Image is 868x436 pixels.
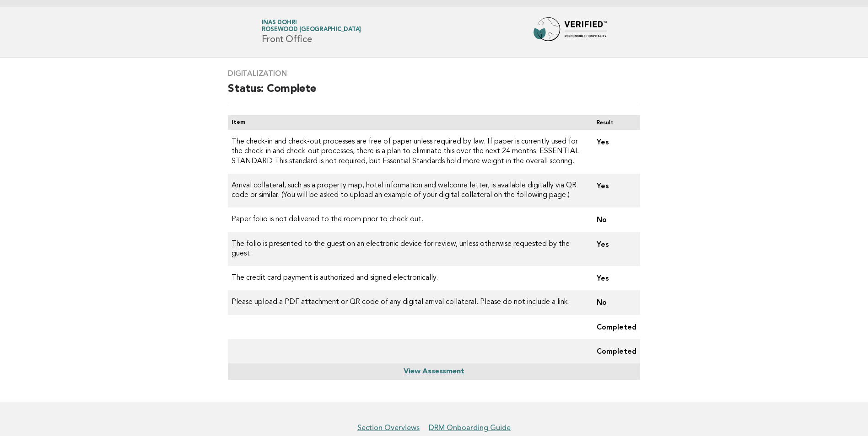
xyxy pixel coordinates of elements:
[589,266,640,290] td: Yes
[228,82,640,104] h2: Status: Complete
[228,290,589,314] td: Please upload a PDF attachment or QR code of any digital arrival collateral. Please do not includ...
[589,315,640,339] td: Completed
[589,290,640,314] td: No
[228,115,589,130] th: Item
[429,423,511,432] a: DRM Onboarding Guide
[228,207,589,232] td: Paper folio is not delivered to the room prior to check out.
[228,130,589,174] td: The check-in and check-out processes are free of paper unless required by law. If paper is curren...
[262,20,361,44] h1: Front Office
[357,423,420,432] a: Section Overviews
[228,266,589,290] td: The credit card payment is authorized and signed electronically.
[228,69,640,78] h3: Digitalization
[534,17,607,47] img: Forbes Travel Guide
[262,20,361,32] a: Inas DohriRosewood [GEOGRAPHIC_DATA]
[589,207,640,232] td: No
[228,174,589,208] td: Arrival collateral, such as a property map, hotel information and welcome letter, is available di...
[589,115,640,130] th: Result
[228,232,589,266] td: The folio is presented to the guest on an electronic device for review, unless otherwise requeste...
[589,232,640,266] td: Yes
[262,27,361,33] span: Rosewood [GEOGRAPHIC_DATA]
[589,174,640,208] td: Yes
[589,130,640,174] td: Yes
[404,368,464,375] a: View Assessment
[589,339,640,363] td: Completed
